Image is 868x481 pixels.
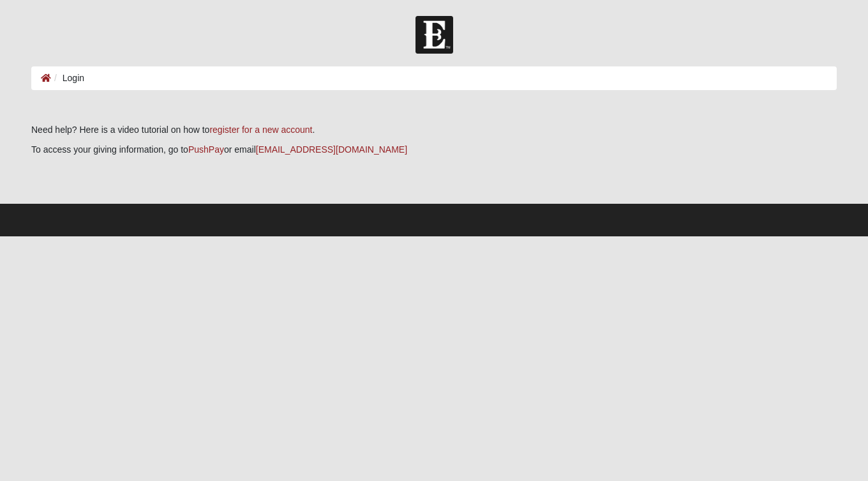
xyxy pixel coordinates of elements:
a: [EMAIL_ADDRESS][DOMAIN_NAME] [256,144,407,155]
p: Need help? Here is a video tutorial on how to . [31,123,837,137]
a: register for a new account [209,125,312,135]
a: PushPay [188,144,224,155]
p: To access your giving information, go to or email [31,143,837,157]
img: Church of Eleven22 Logo [415,16,453,54]
li: Login [51,72,84,85]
